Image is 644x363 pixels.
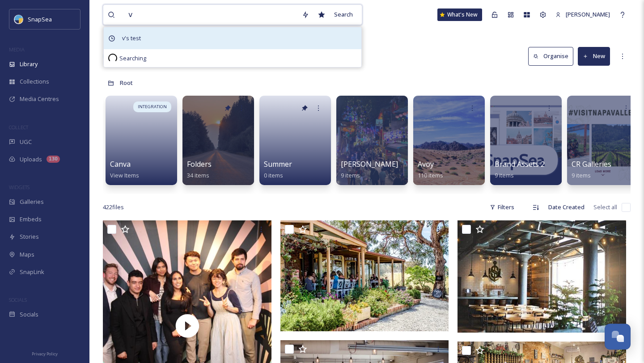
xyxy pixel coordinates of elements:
span: INTEGRATION [138,104,167,110]
span: Library [20,60,38,68]
img: the-garden-open-air-seating.jpg [458,220,626,333]
span: Summer [264,159,292,169]
a: [PERSON_NAME]9 items [341,160,398,179]
a: Privacy Policy [32,348,58,359]
a: Folders34 items [187,160,212,179]
span: Avoy [418,159,434,169]
span: v's test [118,32,145,45]
span: 9 items [495,171,514,179]
span: Brand Assets 2 [495,159,545,169]
span: SnapLink [20,268,44,276]
span: UGC [20,138,32,146]
div: Filters [485,198,519,216]
div: Date Created [544,198,589,216]
span: COLLECT [9,124,28,131]
a: [PERSON_NAME] [551,6,614,23]
a: Brand Assets 29 items [495,160,545,179]
span: Canva [110,159,131,169]
button: Organise [528,47,573,65]
span: 0 items [264,171,283,179]
span: Embeds [20,215,42,224]
span: Select all [593,203,617,211]
span: 9 items [341,171,360,179]
span: Collections [20,77,49,86]
a: What's New [437,8,482,21]
img: image-asset.webp [280,220,449,331]
span: [PERSON_NAME] [341,159,398,169]
span: Uploads [20,155,42,164]
span: MEDIA [9,46,25,53]
span: Folders [187,159,212,169]
div: 130 [47,156,60,163]
span: Socials [20,310,38,319]
span: Root [120,79,133,87]
span: Stories [20,232,39,241]
span: View Items [110,171,139,179]
span: 9 items [572,171,591,179]
span: 422 file s [103,203,124,211]
span: Media Centres [20,95,59,103]
span: [PERSON_NAME] [566,10,610,18]
img: snapsea-logo.png [14,15,23,24]
a: Avoy110 items [418,160,443,179]
span: Searching [119,54,146,63]
span: Maps [20,250,34,259]
span: SnapSea [28,15,52,23]
button: Open Chat [605,324,631,350]
div: Search [330,6,357,23]
span: Galleries [20,198,44,206]
a: Organise [528,47,578,65]
a: Root [120,77,133,88]
span: 34 items [187,171,209,179]
button: New [578,47,610,65]
span: 110 items [418,171,443,179]
a: Summer0 items [264,160,292,179]
span: WIDGETS [9,184,30,190]
span: SOCIALS [9,296,27,303]
span: CR Galleries [572,159,611,169]
a: CR Galleries9 items [572,160,611,179]
span: Privacy Policy [32,351,58,357]
a: INTEGRATIONCanvaView Items [103,91,180,185]
input: Search your library [124,5,297,25]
